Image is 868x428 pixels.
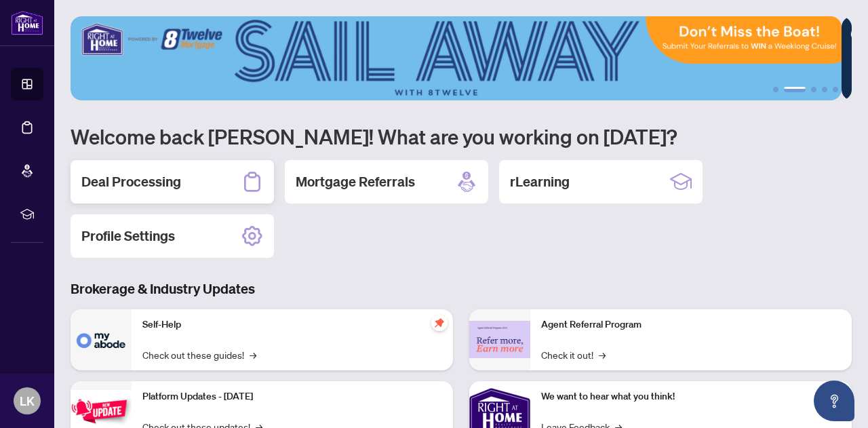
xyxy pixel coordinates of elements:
p: Self-Help [142,317,442,332]
span: LK [20,391,35,410]
img: logo [11,10,43,35]
h2: Deal Processing [81,172,181,191]
img: Agent Referral Program [469,321,530,358]
span: → [250,347,256,362]
button: Open asap [814,381,854,421]
button: 3 [811,87,816,92]
a: Check it out!→ [541,347,606,362]
a: Check out these guides!→ [142,347,256,362]
button: 4 [822,87,827,92]
p: Agent Referral Program [541,317,841,332]
button: 5 [833,87,838,92]
h3: Brokerage & Industry Updates [71,279,852,298]
button: 2 [784,87,806,92]
h2: rLearning [510,172,570,191]
img: Slide 1 [71,16,842,100]
button: 1 [773,87,778,92]
h2: Mortgage Referrals [296,172,415,191]
span: → [599,347,606,362]
h1: Welcome back [PERSON_NAME]! What are you working on [DATE]? [71,123,852,149]
span: pushpin [431,315,448,331]
img: Self-Help [71,309,132,370]
p: We want to hear what you think! [541,389,841,404]
p: Platform Updates - [DATE] [142,389,442,404]
h2: Profile Settings [81,227,175,246]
